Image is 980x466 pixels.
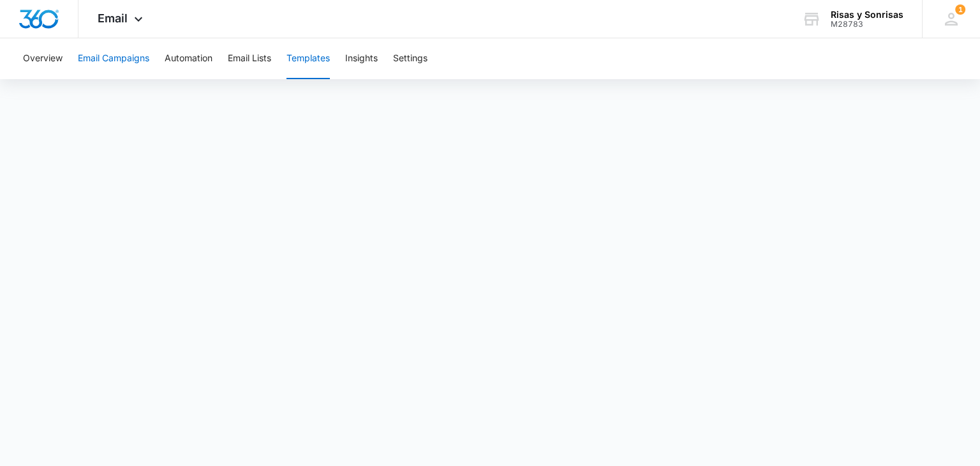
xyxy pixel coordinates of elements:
button: Email Campaigns [78,38,149,79]
button: Overview [23,38,63,79]
button: Email Lists [228,38,271,79]
div: account name [831,10,903,20]
button: Automation [165,38,212,79]
span: Email [98,11,128,25]
div: account id [831,20,903,29]
div: notifications count [955,4,965,15]
button: Insights [345,38,378,79]
button: Settings [393,38,427,79]
button: Templates [286,38,330,79]
span: 1 [955,4,965,15]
